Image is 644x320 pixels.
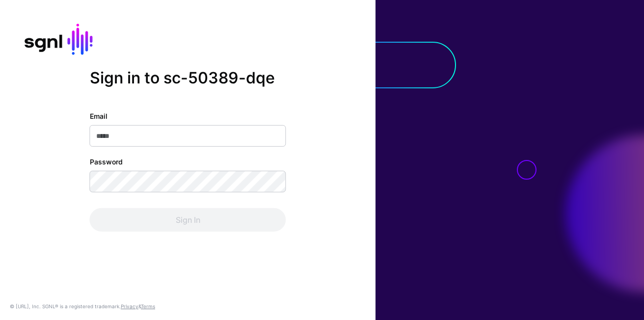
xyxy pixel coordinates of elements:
[90,111,107,121] label: Email
[90,69,286,87] h2: Sign in to sc-50389-dqe
[121,303,138,309] a: Privacy
[90,157,123,167] label: Password
[141,303,155,309] a: Terms
[10,302,155,310] div: © [URL], Inc. SGNL® is a registered trademark. &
